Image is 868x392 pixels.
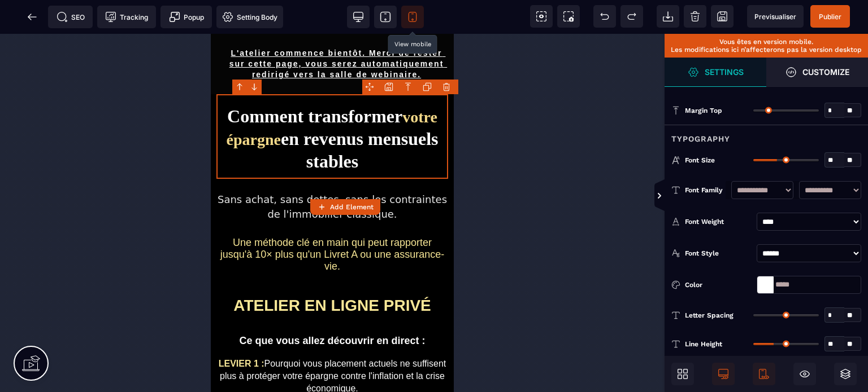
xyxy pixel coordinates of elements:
[6,324,237,361] div: Pourquoi vous placement actuels ne suffisent plus à protéger votre épargne contre l'inflation et ...
[685,106,722,115] span: Margin Top
[747,5,804,28] span: Preview
[670,46,862,54] p: Les modifications ici n’affecterons pas la version desktop
[766,58,868,87] span: Open Style Manager
[16,72,192,93] span: Comment transformer
[754,12,796,21] span: Previsualiser
[685,248,752,259] div: Font Style
[530,5,553,28] span: View components
[685,184,726,196] div: Font Family
[712,363,735,385] span: Desktop Only
[685,311,734,320] span: Letter Spacing
[705,68,744,76] strong: Settings
[670,38,862,46] p: Vous êtes en version mobile.
[793,363,816,385] span: Hide/Show Block
[70,95,228,138] span: en revenus mensuels stables
[222,11,277,23] span: Setting Body
[169,11,204,23] span: Popup
[20,379,66,389] b: LEVIER 2 :
[330,203,374,211] strong: Add Element
[19,15,237,45] u: L'atelier commence bientôt. Merci de rester sur cette page, vous serez automatiquement redirigé v...
[685,156,715,165] span: Font Size
[819,12,841,21] span: Publier
[105,11,148,23] span: Tracking
[665,58,766,87] span: Settings
[7,160,236,186] span: Sans achat, sans dettes, sans les contraintes de l'immobilier classique.
[753,363,775,385] span: Mobile Only
[834,363,857,385] span: Open Layers
[685,216,752,227] div: Font Weight
[665,125,868,146] div: Typography
[310,199,380,215] button: Add Element
[685,340,722,349] span: Line Height
[28,301,214,312] b: Ce que vous allez découvrir en direct :
[557,5,580,28] span: Screenshot
[57,11,85,23] span: SEO
[671,363,694,385] span: Open Blocks
[10,203,234,238] span: Une méthode clé en main qui peut rapporter jusqu'à 10× plus qu'un Livret A ou une assurance-vie.
[802,68,849,76] strong: Customize
[6,263,237,281] div: ATELIER EN LIGNE PRIVÉ
[685,279,752,290] div: Color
